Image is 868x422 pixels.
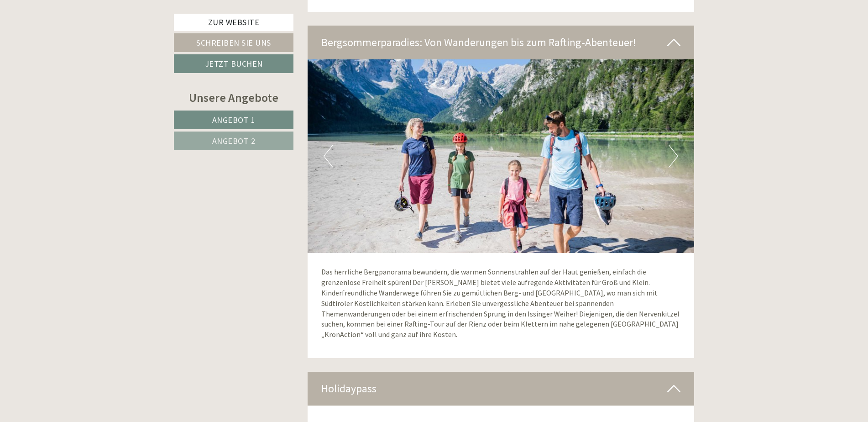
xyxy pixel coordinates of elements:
div: Inso Sonnenheim [14,26,141,34]
button: Next [669,145,678,168]
div: [DATE] [163,7,196,22]
a: Jetzt buchen [174,54,293,73]
span: Angebot 2 [212,136,256,146]
div: Bergsommerparadies: Von Wanderungen bis zum Rafting-Abenteuer! [308,26,695,59]
button: Previous [324,145,333,168]
small: 09:01 [14,44,141,51]
div: Guten Tag, wie können wir Ihnen helfen? [7,25,145,53]
button: Senden [301,238,360,257]
div: Unsere Angebote [174,89,293,106]
a: Zur Website [174,14,293,31]
div: Holidaypass [308,372,695,406]
p: Das herrliche Bergpanorama bewundern, die warmen Sonnenstrahlen auf der Haut genießen, einfach di... [321,267,681,340]
span: Angebot 1 [212,115,256,125]
a: Schreiben Sie uns [174,33,293,52]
